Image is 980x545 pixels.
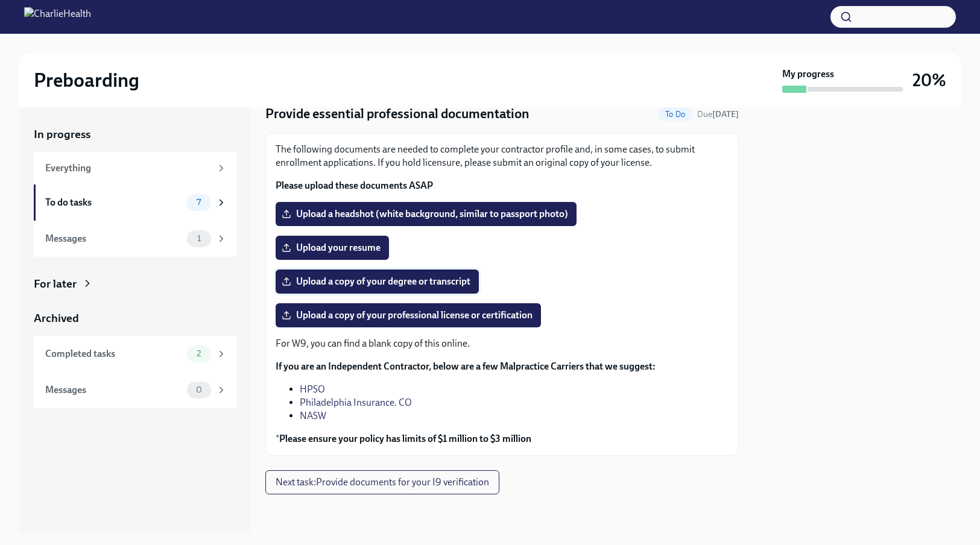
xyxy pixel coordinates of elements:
[658,110,692,119] span: To Do
[45,196,182,209] div: To do tasks
[300,383,325,395] a: HPSO
[189,385,209,394] span: 0
[712,109,739,119] strong: [DATE]
[276,476,489,488] span: Next task : Provide documents for your I9 verification
[912,69,946,91] h3: 20%
[265,105,530,123] h4: Provide essential professional documentation
[34,221,236,257] a: Messages1
[34,276,77,292] div: For later
[45,232,182,245] div: Messages
[300,397,412,408] a: Philadelphia Insurance. CO
[34,310,236,326] a: Archived
[276,202,577,226] label: Upload a headshot (white background, similar to passport photo)
[24,7,91,27] img: CharlieHealth
[279,433,531,444] strong: Please ensure your policy has limits of $1 million to $3 million
[284,208,568,220] span: Upload a headshot (white background, similar to passport photo)
[34,127,236,142] a: In progress
[34,336,236,372] a: Completed tasks2
[189,349,208,358] span: 2
[34,152,236,184] a: Everything
[276,337,729,350] p: For W9, you can find a blank copy of this online.
[189,198,208,207] span: 7
[782,68,834,81] strong: My progress
[276,180,433,191] strong: Please upload these documents ASAP
[34,68,139,92] h2: Preboarding
[45,162,211,175] div: Everything
[34,184,236,221] a: To do tasks7
[697,109,739,119] span: Due
[276,269,479,294] label: Upload a copy of your degree or transcript
[276,303,541,327] label: Upload a copy of your professional license or certification
[265,470,499,494] button: Next task:Provide documents for your I9 verification
[34,372,236,408] a: Messages0
[45,347,182,361] div: Completed tasks
[284,276,470,288] span: Upload a copy of your degree or transcript
[276,361,656,372] strong: If you are an Independent Contractor, below are a few Malpractice Carriers that we suggest:
[276,143,729,169] p: The following documents are needed to complete your contractor profile and, in some cases, to sub...
[190,234,208,243] span: 1
[284,242,381,254] span: Upload your resume
[300,410,326,421] a: NASW
[45,383,182,397] div: Messages
[697,109,739,120] span: October 13th, 2025 09:00
[276,236,389,260] label: Upload your resume
[34,276,236,292] a: For later
[284,309,533,321] span: Upload a copy of your professional license or certification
